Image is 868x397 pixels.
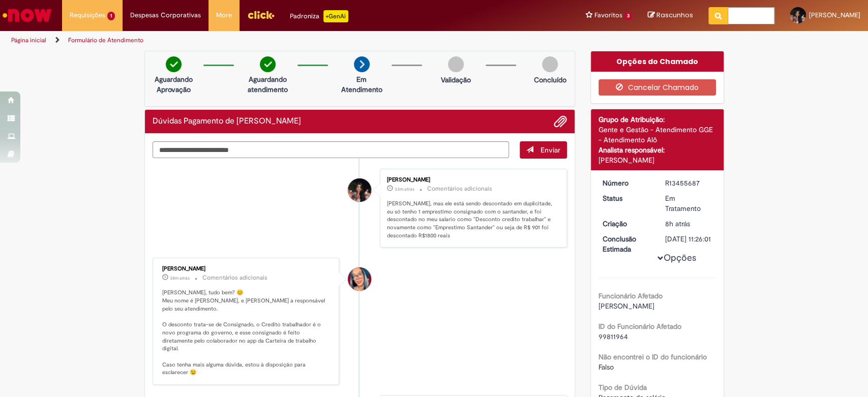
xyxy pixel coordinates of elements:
[260,56,276,72] img: check-circle-green.png
[598,301,654,311] span: [PERSON_NAME]
[665,219,690,228] time: 28/08/2025 08:18:43
[624,12,633,20] span: 3
[595,234,657,254] dt: Conclusão Estimada
[323,10,348,22] p: +GenAi
[598,114,716,125] div: Grupo de Atribuição:
[149,74,198,95] p: Aguardando Aprovação
[337,74,386,95] p: Em Atendimento
[107,12,115,20] span: 1
[598,79,716,96] button: Cancelar Chamado
[441,75,471,85] p: Validação
[665,178,712,188] div: R13455687
[595,193,657,203] dt: Status
[130,10,201,20] span: Despesas Corporativas
[542,56,558,72] img: img-circle-grey.png
[598,332,628,341] span: 99811964
[162,266,332,272] div: [PERSON_NAME]
[665,193,712,213] div: Em Tratamento
[427,185,492,193] small: Comentários adicionais
[598,352,707,361] b: Não encontrei o ID do funcionário
[354,56,370,72] img: arrow-next.png
[541,145,560,155] span: Enviar
[153,141,510,159] textarea: Digite sua mensagem aqui...
[162,289,332,377] p: [PERSON_NAME], tudo bem? 😊 Meu nome é [PERSON_NAME], e [PERSON_NAME] a responsável pelo seu atend...
[665,234,712,244] div: [DATE] 11:26:01
[809,11,860,19] span: [PERSON_NAME]
[348,267,371,291] div: undefined Online
[598,322,681,331] b: ID do Funcionário Afetado
[166,56,182,72] img: check-circle-green.png
[554,115,567,128] button: Adicionar anexos
[68,36,143,44] a: Formulário de Atendimento
[665,219,712,229] div: 28/08/2025 08:18:43
[11,36,46,44] a: Página inicial
[598,125,716,145] div: Gente e Gestão - Atendimento GGE - Atendimento Alô
[170,275,190,281] span: 38m atrás
[216,10,232,20] span: More
[598,145,716,155] div: Analista responsável:
[708,7,728,24] button: Pesquisar
[70,10,105,20] span: Requisições
[348,178,371,202] div: Sarah Santiago Faria
[598,383,647,392] b: Tipo de Dúvida
[533,75,566,85] p: Concluído
[8,31,571,50] ul: Trilhas de página
[598,155,716,165] div: [PERSON_NAME]
[595,178,657,188] dt: Número
[243,74,292,95] p: Aguardando atendimento
[656,10,693,20] span: Rascunhos
[595,219,657,229] dt: Criação
[1,5,53,25] img: ServiceNow
[247,7,275,22] img: click_logo_yellow_360x200.png
[153,117,301,126] h2: Dúvidas Pagamento de Salário Histórico de tíquete
[591,51,724,72] div: Opções do Chamado
[598,291,663,300] b: Funcionário Afetado
[290,10,348,22] div: Padroniza
[202,273,267,282] small: Comentários adicionais
[387,200,556,240] p: [PERSON_NAME], mas ele está sendo descontado em duplicitade, eu só tenho 1 emprestimo consignado ...
[395,186,414,192] time: 28/08/2025 15:25:49
[170,275,190,281] time: 28/08/2025 15:20:43
[520,141,567,159] button: Enviar
[448,56,464,72] img: img-circle-grey.png
[387,177,556,183] div: [PERSON_NAME]
[665,219,690,228] span: 8h atrás
[598,362,614,372] span: Falso
[648,11,693,20] a: Rascunhos
[395,186,414,192] span: 33m atrás
[594,10,622,20] span: Favoritos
